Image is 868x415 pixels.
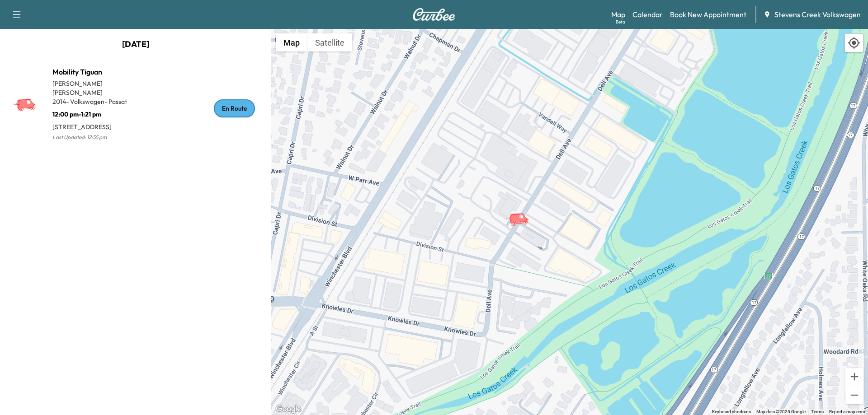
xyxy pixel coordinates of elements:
img: Curbee Logo [412,8,456,21]
gmp-advanced-marker: Mobility Tiguan [505,203,537,219]
div: Recenter map [844,33,863,52]
h1: Mobility Tiguan [52,66,136,77]
span: Map data ©2025 Google [756,409,806,414]
button: Keyboard shortcuts [712,409,751,415]
a: Report a map error [829,409,865,414]
button: Show street map [276,33,307,51]
a: Book New Appointment [670,9,746,20]
button: Zoom in [845,368,863,386]
p: Last Updated: 12:55 pm [52,131,136,143]
div: Beta [616,19,625,25]
p: 12:00 pm - 1:21 pm [52,106,136,119]
a: MapBeta [611,9,625,20]
img: Google [274,403,303,415]
a: Calendar [632,9,663,20]
a: Open this area in Google Maps (opens a new window) [274,403,303,415]
p: [STREET_ADDRESS] [52,119,136,131]
a: Terms (opens in new tab) [811,409,824,414]
button: Show satellite imagery [307,33,352,51]
span: Stevens Creek Volkswagen [774,9,861,20]
div: En Route [214,99,255,117]
p: 2014 - Volkswagen - Passat [52,97,136,106]
button: Zoom out [845,386,863,404]
p: [PERSON_NAME] [PERSON_NAME] [52,79,136,97]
